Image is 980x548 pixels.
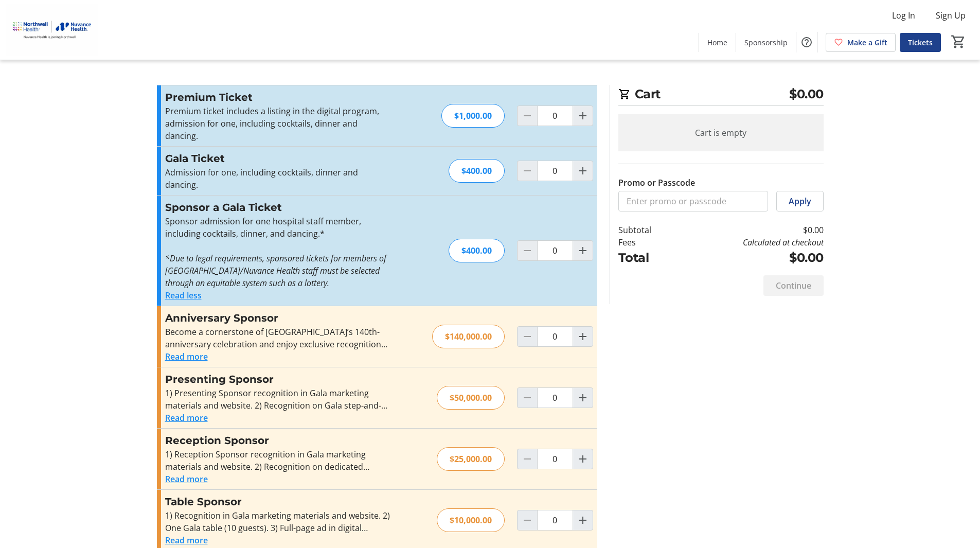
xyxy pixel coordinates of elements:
h3: Table Sponsor [165,494,390,509]
input: Premium Ticket Quantity [537,105,573,126]
td: Total [618,249,678,267]
div: $10,000.00 [437,508,505,532]
div: Cart is empty [618,114,824,151]
label: Promo or Passcode [618,176,695,189]
button: Log In [884,7,923,24]
span: Sign Up [936,9,966,22]
p: Admission for one, including cocktails, dinner and dancing. [165,166,390,191]
button: Sign Up [928,7,974,24]
button: Increment by one [573,510,593,530]
div: $25,000.00 [437,447,505,471]
input: Anniversary Sponsor Quantity [537,326,573,347]
a: Sponsorship [736,33,796,52]
h3: Reception Sponsor [165,433,390,448]
h3: Anniversary Sponsor [165,310,390,326]
p: Premium ticket includes a listing in the digital program, admission for one, including cocktails,... [165,105,390,142]
p: Sponsor admission for one hospital staff member, including cocktails, dinner, and dancing.* [165,215,390,240]
span: Make a Gift [847,37,887,48]
div: Become a cornerstone of [GEOGRAPHIC_DATA]’s 140th-anniversary celebration and enjoy exclusive rec... [165,326,390,350]
h3: Premium Ticket [165,90,390,105]
td: $0.00 [678,249,823,267]
span: $0.00 [789,85,824,103]
img: Nuvance Health's Logo [6,4,98,56]
div: $1,000.00 [441,104,505,128]
button: Read more [165,412,208,424]
input: Presenting Sponsor Quantity [537,387,573,408]
h3: Presenting Sponsor [165,372,390,387]
input: Enter promo or passcode [618,191,768,211]
div: $400.00 [449,159,505,183]
button: Read less [165,289,202,302]
button: Increment by one [573,241,593,260]
div: 1) Presenting Sponsor recognition in Gala marketing materials and website. 2) Recognition on Gala... [165,387,390,412]
span: Log In [892,9,915,22]
span: Home [707,37,727,48]
h3: Sponsor a Gala Ticket [165,200,390,215]
a: Make a Gift [826,33,896,52]
input: Table Sponsor Quantity [537,510,573,531]
button: Cart [949,32,968,51]
button: Increment by one [573,449,593,469]
span: Tickets [908,37,933,48]
span: Apply [789,195,811,207]
button: Increment by one [573,106,593,126]
button: Help [796,32,817,52]
td: Subtotal [618,224,678,236]
div: 1) Recognition in Gala marketing materials and website. 2) One Gala table (10 guests). 3) Full-pa... [165,509,390,534]
span: Sponsorship [744,37,788,48]
button: Increment by one [573,161,593,181]
input: Gala Ticket Quantity [537,161,573,181]
div: 1) Reception Sponsor recognition in Gala marketing materials and website. 2) Recognition on dedic... [165,448,390,473]
button: Increment by one [573,327,593,346]
input: Sponsor a Gala Ticket Quantity [537,240,573,261]
div: $400.00 [449,239,505,262]
button: Increment by one [573,388,593,408]
input: Reception Sponsor Quantity [537,449,573,469]
button: Read more [165,350,208,363]
h2: Cart [618,85,824,106]
button: Read more [165,473,208,485]
td: $0.00 [678,224,823,236]
button: Read more [165,534,208,546]
div: $50,000.00 [437,386,505,410]
td: Calculated at checkout [678,236,823,249]
em: *Due to legal requirements, sponsored tickets for members of [GEOGRAPHIC_DATA]/Nuvance Health sta... [165,253,386,289]
h3: Gala Ticket [165,151,390,166]
td: Fees [618,236,678,249]
a: Home [699,33,736,52]
button: Apply [776,191,824,211]
div: $140,000.00 [432,325,505,348]
a: Tickets [900,33,941,52]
